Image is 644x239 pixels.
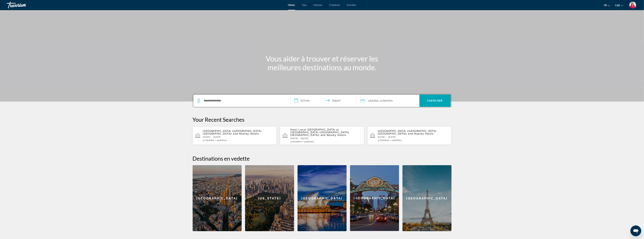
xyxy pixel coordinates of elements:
[193,165,242,231] div: [GEOGRAPHIC_DATA]
[193,155,452,162] h2: Destinations en vedette
[350,165,399,231] a: San Diego[GEOGRAPHIC_DATA]
[233,132,259,135] span: and Nearby Hotels
[193,116,452,123] p: Your Recent Searches
[302,4,307,6] a: Vols
[313,4,322,6] a: Voitures
[298,165,347,231] a: Sydney[GEOGRAPHIC_DATA]
[367,126,452,145] button: [GEOGRAPHIC_DATA] ([GEOGRAPHIC_DATA], [GEOGRAPHIC_DATA]) and Nearby Hotels[DATE] - [DATE]1Chambre...
[370,99,379,102] span: Adultes
[193,165,242,231] a: Barcelona[GEOGRAPHIC_DATA]
[288,4,295,6] a: Hôtels
[379,139,389,142] span: Chambre
[193,95,451,107] div: Search widget
[357,95,419,107] button: Travelers: 2 adults, 0 children
[419,95,451,107] button: Search
[217,139,227,142] span: 2
[378,130,437,135] span: [GEOGRAPHIC_DATA] ([GEOGRAPHIC_DATA], [GEOGRAPHIC_DATA])
[298,165,347,231] div: [GEOGRAPHIC_DATA]
[305,140,314,143] span: Adultes
[347,4,356,6] a: Activités
[193,126,277,145] button: [GEOGRAPHIC_DATA] ([GEOGRAPHIC_DATA], [GEOGRAPHIC_DATA]) and Nearby Hotels[DATE] - [DATE]1Chambre...
[291,95,357,107] button: Select check in and out date
[379,98,393,103] span: , 1
[290,140,302,143] span: 1
[408,132,434,135] span: and Nearby Hotels
[259,54,386,72] h1: Vous aider à trouver et réserver les meilleures destinations au monde.
[427,99,443,102] span: Chercher
[204,139,214,142] span: Chambre
[203,130,262,135] span: [GEOGRAPHIC_DATA] ([GEOGRAPHIC_DATA], [GEOGRAPHIC_DATA])
[245,165,294,231] div: [US_STATE]
[628,2,637,9] button: User Menu
[392,139,402,142] span: 2
[368,98,379,103] span: 2
[393,139,402,142] span: Adultes
[304,140,314,143] span: 2
[381,99,393,102] span: Chambre
[329,4,340,6] a: Croisières
[350,165,399,231] div: [GEOGRAPHIC_DATA]
[245,165,294,231] a: New York[US_STATE]
[203,98,286,103] input: Search hotel destination
[604,4,607,7] span: fr
[402,165,452,231] div: [GEOGRAPHIC_DATA]
[402,165,452,231] a: Paris[GEOGRAPHIC_DATA]
[630,225,641,236] iframe: Bouton de lancement de la fenêtre de messagerie
[7,1,41,9] a: Travorium
[280,126,364,145] button: Hotel Local [GEOGRAPHIC_DATA] at [GEOGRAPHIC_DATA] ([GEOGRAPHIC_DATA], [GEOGRAPHIC_DATA]) and Nea...
[615,3,623,8] button: Change currency
[615,4,620,7] span: CAD
[604,3,610,8] button: Change language
[378,136,449,138] p: [DATE] - [DATE]
[629,2,636,8] img: User image
[290,128,350,136] span: Hotel Local [GEOGRAPHIC_DATA] at [GEOGRAPHIC_DATA] ([GEOGRAPHIC_DATA], [GEOGRAPHIC_DATA])
[378,139,389,142] span: 1
[321,134,346,136] span: and Nearby Hotels
[203,136,274,138] p: [DATE] - [DATE]
[290,137,361,140] p: [DATE] - [DATE]
[203,139,214,142] span: 1
[291,140,302,143] span: Chambre
[218,139,227,142] span: Adultes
